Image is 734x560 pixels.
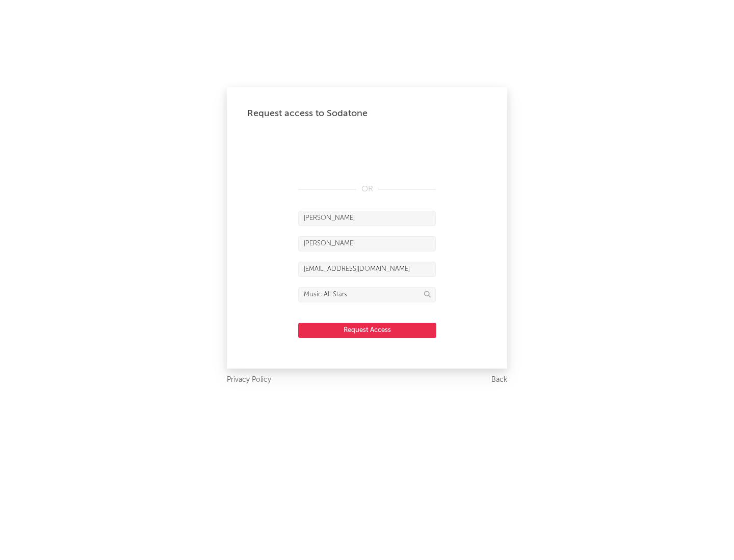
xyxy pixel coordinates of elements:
button: Request Access [298,323,436,338]
div: Request access to Sodatone [247,107,487,120]
div: OR [298,183,436,195]
input: Division [298,287,436,302]
a: Privacy Policy [227,374,271,386]
a: Back [491,374,507,386]
input: Last Name [298,236,436,251]
input: Email [298,262,436,277]
input: First Name [298,211,436,226]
